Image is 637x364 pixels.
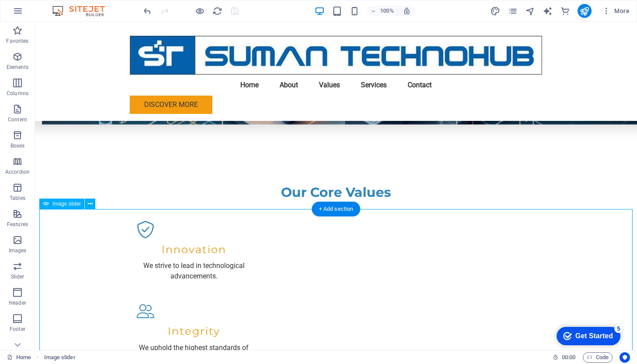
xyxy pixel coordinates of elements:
[10,195,25,202] p: Tables
[380,6,394,16] h6: 100%
[9,247,27,254] p: Images
[10,326,25,333] p: Footer
[560,6,570,16] i: Commerce
[44,352,76,363] nav: breadcrumb
[5,168,30,175] p: Accordion
[490,6,500,16] i: Design (Ctrl+Alt+Y)
[599,4,633,18] button: More
[44,352,76,363] span: Click to select. Double-click to edit
[52,201,81,206] span: Image slider
[508,6,518,16] i: Pages (Ctrl+Alt+S)
[403,7,411,15] i: On resize automatically adjust zoom level to fit chosen device.
[142,6,152,16] i: Undo: Edit (S)CSS (Ctrl+Z)
[7,352,31,363] a: Click to cancel selection. Double-click to open Pages
[212,6,222,16] i: Reload page
[7,221,28,228] p: Features
[7,90,28,97] p: Columns
[312,202,360,216] div: + Add section
[194,6,205,16] button: Click here to leave preview mode and continue editing
[10,142,25,149] p: Boxes
[11,273,24,280] p: Slider
[543,6,553,16] i: AI Writer
[578,4,592,18] button: publish
[142,6,152,16] button: undo
[525,6,535,16] i: Navigator
[508,6,518,16] button: pages
[568,354,569,361] span: :
[620,352,630,363] button: Usercentrics
[579,6,589,16] i: Publish
[8,116,27,123] p: Content
[212,6,222,16] button: reload
[602,7,630,15] span: More
[6,38,28,45] p: Favorites
[7,4,71,23] div: Get Started 5 items remaining, 0% complete
[7,64,29,71] p: Elements
[562,352,575,363] span: 00 00
[26,10,63,17] div: Get Started
[9,299,26,306] p: Header
[583,352,613,363] button: Code
[525,6,536,16] button: navigator
[50,6,116,16] img: Editor Logo
[490,6,501,16] button: design
[560,6,571,16] button: commerce
[553,352,576,363] h6: Session time
[587,352,609,363] span: Code
[543,6,553,16] button: text_generator
[65,2,73,10] div: 5
[367,6,398,16] button: 100%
